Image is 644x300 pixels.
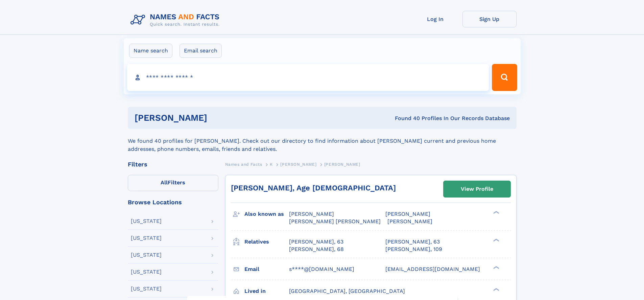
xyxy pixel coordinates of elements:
div: We found 40 profiles for [PERSON_NAME]. Check out our directory to find information about [PERSON... [128,129,517,153]
div: [US_STATE] [131,218,162,224]
a: [PERSON_NAME], 109 [385,246,442,253]
div: [US_STATE] [131,235,162,241]
div: Found 40 Profiles In Our Records Database [301,115,510,122]
span: [PERSON_NAME] [324,162,360,167]
a: Names and Facts [225,160,262,168]
div: Filters [128,161,218,167]
span: [PERSON_NAME] [289,211,334,217]
h3: Lived in [244,285,289,297]
span: [PERSON_NAME] [280,162,316,167]
div: [US_STATE] [131,252,162,258]
a: [PERSON_NAME], 68 [289,246,344,253]
div: Browse Locations [128,199,218,205]
div: View Profile [461,181,493,197]
h3: Relatives [244,236,289,248]
a: [PERSON_NAME], Age [DEMOGRAPHIC_DATA] [231,184,396,192]
span: [PERSON_NAME] [387,218,432,225]
a: K [270,160,273,168]
span: [PERSON_NAME] [385,211,430,217]
div: ❯ [492,287,500,292]
span: [EMAIL_ADDRESS][DOMAIN_NAME] [385,266,480,272]
label: Filters [128,175,218,191]
a: [PERSON_NAME], 63 [385,238,440,246]
span: [GEOGRAPHIC_DATA], [GEOGRAPHIC_DATA] [289,288,405,294]
a: Log In [408,11,462,27]
span: [PERSON_NAME] [PERSON_NAME] [289,218,381,225]
span: All [161,179,168,186]
div: ❯ [492,238,500,242]
h1: [PERSON_NAME] [135,114,301,122]
input: search input [127,64,489,91]
div: [US_STATE] [131,286,162,292]
a: View Profile [444,181,510,197]
div: ❯ [492,265,500,270]
a: [PERSON_NAME], 63 [289,238,343,246]
div: ❯ [492,210,500,215]
button: Search Button [492,64,517,91]
h3: Email [244,263,289,275]
img: Logo Names and Facts [128,11,225,29]
span: K [270,162,273,167]
a: [PERSON_NAME] [280,160,316,168]
label: Email search [180,44,222,58]
label: Name search [129,44,172,58]
a: Sign Up [462,11,517,27]
h3: Also known as [244,208,289,220]
div: [US_STATE] [131,269,162,275]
